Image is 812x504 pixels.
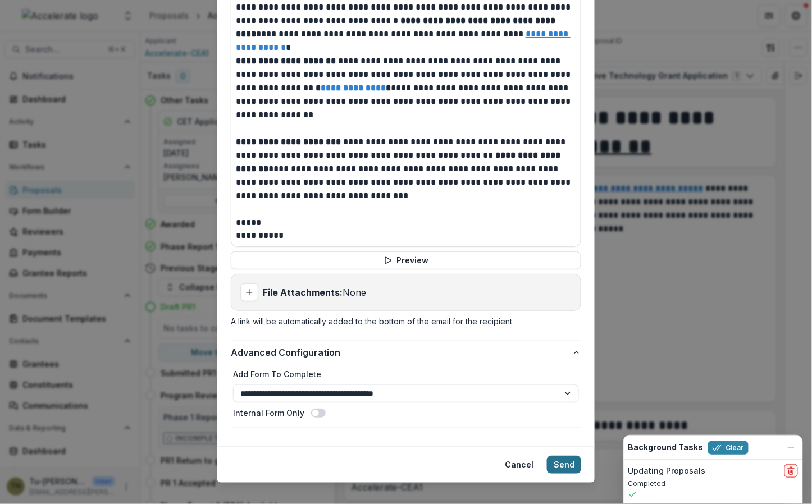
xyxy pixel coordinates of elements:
div: Advanced Configuration [231,364,581,428]
button: Clear [708,441,749,455]
button: Preview [231,251,581,269]
h2: Background Tasks [628,443,704,452]
button: Send [547,456,581,474]
label: Add Form To Complete [233,368,579,380]
span: Advanced Configuration [231,346,572,359]
button: Dismiss [784,441,798,454]
p: None [263,286,366,299]
button: Add attachment [240,283,258,301]
p: Completed [628,479,798,489]
strong: File Attachments: [263,287,343,298]
p: A link will be automatically added to the bottom of the email for the recipient [231,315,581,327]
button: Cancel [498,456,540,474]
label: Internal Form Only [233,407,304,419]
button: delete [784,464,798,478]
button: Advanced Configuration [231,341,581,364]
h2: Updating Proposals [628,466,706,476]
